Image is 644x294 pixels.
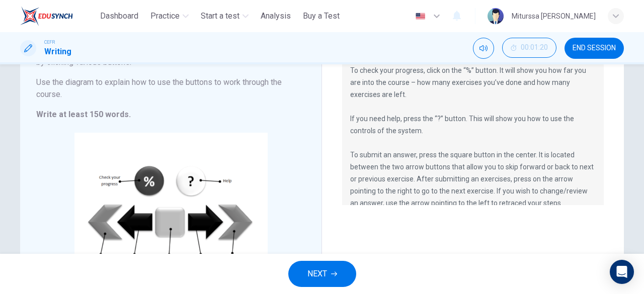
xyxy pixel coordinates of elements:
[100,10,138,22] span: Dashboard
[488,8,504,24] img: Profile picture
[261,10,291,22] span: Analysis
[521,44,548,52] span: 00:01:20
[127,217,215,241] button: Click to Zoom
[502,38,556,58] button: 00:01:20
[20,6,73,26] img: ELTC logo
[473,38,494,59] div: Mute
[288,261,356,287] button: NEXT
[502,38,556,59] div: Hide
[350,40,596,269] p: The buttons above will allow you to work through the course. To check your progress, click on the...
[36,76,305,101] h6: Use the diagram to explain how to use the buttons to work through the course.
[610,260,634,284] div: Open Intercom Messenger
[573,44,616,52] span: END SESSION
[303,10,340,22] span: Buy a Test
[146,7,193,25] button: Practice
[299,7,344,25] button: Buy a Test
[565,38,624,59] button: END SESSION
[197,7,253,25] button: Start a test
[36,110,131,119] strong: Write at least 150 words.
[44,46,71,58] h1: Writing
[44,39,55,46] span: CEFR
[20,6,96,26] a: ELTC logo
[307,267,327,281] span: NEXT
[512,10,596,22] div: Miturssa [PERSON_NAME]
[201,10,239,22] span: Start a test
[96,7,142,25] button: Dashboard
[150,10,180,22] span: Practice
[414,13,427,20] img: en
[257,7,295,25] button: Analysis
